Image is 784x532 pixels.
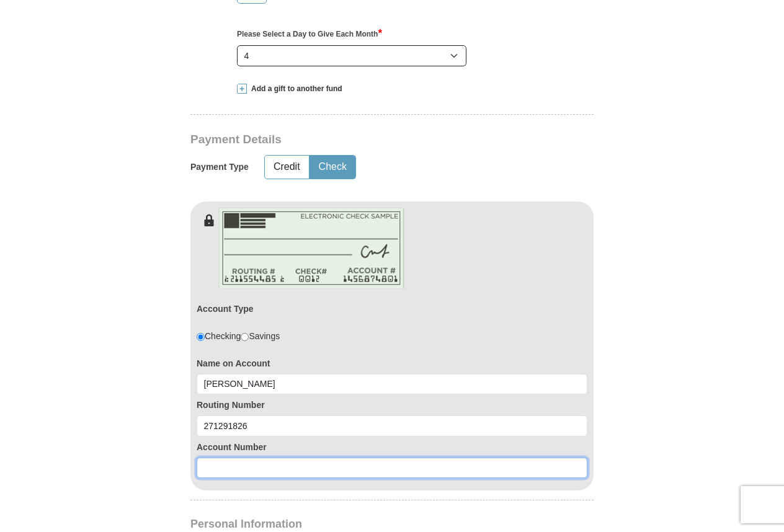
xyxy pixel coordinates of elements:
[190,519,594,529] h4: Personal Information
[197,399,587,411] label: Routing Number
[265,156,309,179] button: Credit
[190,162,249,172] h5: Payment Type
[310,156,355,179] button: Check
[237,30,382,38] strong: Please Select a Day to Give Each Month
[197,303,254,315] label: Account Type
[247,84,342,94] span: Add a gift to another fund
[218,208,404,289] img: check-en.png
[190,133,507,147] h3: Payment Details
[197,441,587,453] label: Account Number
[197,330,280,342] div: Checking Savings
[197,357,587,370] label: Name on Account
